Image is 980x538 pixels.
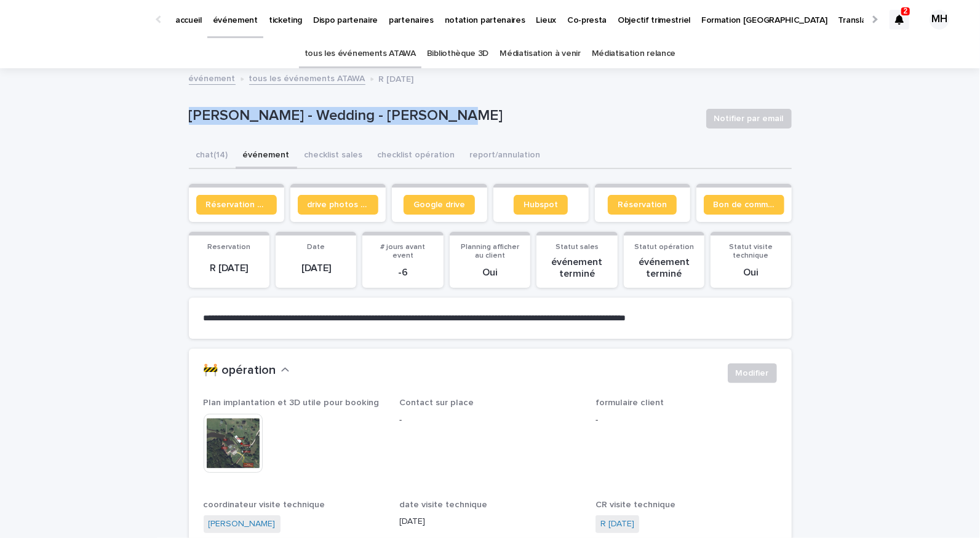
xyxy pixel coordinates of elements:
[249,71,365,85] a: tous les événements ATAWA
[189,143,236,169] button: chat (14)
[307,243,325,251] span: Date
[618,200,667,209] span: Réservation
[596,500,675,509] span: CR visite technique
[206,200,267,209] span: Réservation client
[236,143,297,169] button: événement
[634,243,694,251] span: Statut opération
[379,71,414,85] p: R [DATE]
[399,500,487,509] span: date visite technique
[592,39,676,68] a: Médiatisation relance
[305,39,416,68] a: tous les événements ATAWA
[706,109,792,129] button: Notifier par email
[600,518,634,531] a: R [DATE]
[204,363,290,378] button: 🚧 opération
[556,243,599,251] span: Statut sales
[404,195,475,215] a: Google drive
[196,263,262,274] p: R [DATE]
[514,195,568,215] a: Hubspot
[413,200,465,209] span: Google drive
[596,398,664,407] span: formulaire client
[204,398,380,407] span: Plan implantation et 3D utile pour booking
[308,200,368,209] span: drive photos coordinateur
[298,195,378,215] a: drive photos coordinateur
[608,195,677,215] a: Réservation
[500,39,581,68] a: Médiatisation à venir
[463,143,548,169] button: report/annulation
[399,515,581,528] p: [DATE]
[381,243,426,259] span: # jours avant event
[25,7,144,32] img: Ls34BcGeRexTGTNfXpUC
[204,500,325,509] span: coordinateur visite technique
[209,518,276,531] a: [PERSON_NAME]
[189,107,696,125] p: [PERSON_NAME] - Wedding - [PERSON_NAME]
[399,414,581,427] p: -
[904,7,908,15] p: 2
[930,10,949,30] div: MH
[729,243,773,259] span: Statut visite technique
[704,195,784,215] a: Bon de commande
[189,71,236,85] a: événement
[457,267,523,279] p: Oui
[207,243,250,251] span: Reservation
[204,363,276,378] h2: 🚧 opération
[714,200,775,209] span: Bon de commande
[370,143,463,169] button: checklist opération
[544,256,610,280] p: événement terminé
[596,414,777,427] p: -
[283,263,349,274] p: [DATE]
[728,363,777,383] button: Modifier
[524,200,558,209] span: Hubspot
[297,143,370,169] button: checklist sales
[714,113,784,125] span: Notifier par email
[461,243,519,259] span: Planning afficher au client
[370,267,436,279] p: -6
[631,256,697,280] p: événement terminé
[399,398,474,407] span: Contact sur place
[427,39,488,68] a: Bibliothèque 3D
[718,267,784,279] p: Oui
[196,195,277,215] a: Réservation client
[736,367,769,379] span: Modifier
[890,10,909,30] div: 2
